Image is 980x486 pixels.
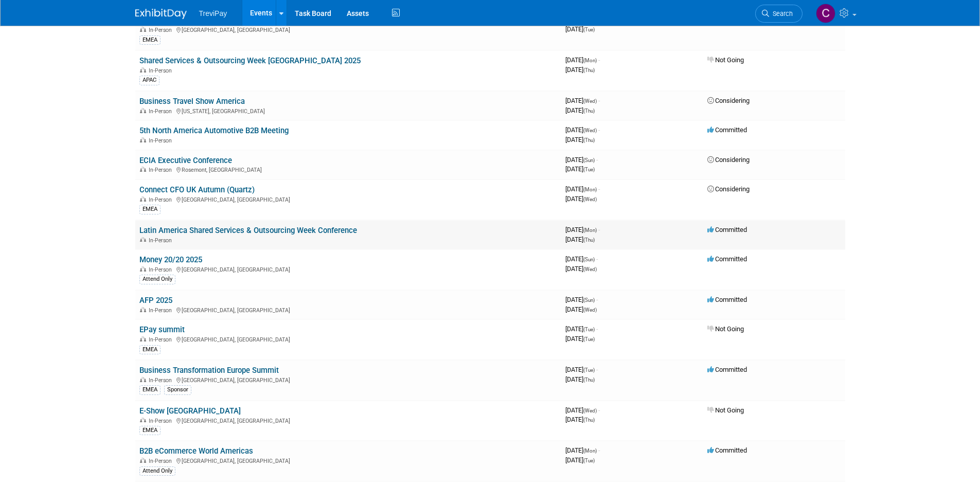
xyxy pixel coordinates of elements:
span: - [598,97,600,104]
img: In-Person Event [140,266,146,272]
span: (Tue) [583,336,595,342]
div: Attend Only [139,466,175,476]
img: In-Person Event [140,67,146,73]
span: [DATE] [565,195,597,203]
span: (Thu) [583,237,595,243]
a: ECIA Executive Conference [139,156,232,165]
span: (Thu) [583,108,595,114]
span: [DATE] [565,255,598,263]
div: [GEOGRAPHIC_DATA], [GEOGRAPHIC_DATA] [139,305,557,314]
span: Committed [707,296,747,303]
span: [DATE] [565,236,595,243]
span: (Wed) [583,128,597,133]
span: (Thu) [583,137,595,143]
div: APAC [139,76,159,85]
div: Attend Only [139,275,175,284]
a: Shared Services & Outsourcing Week [GEOGRAPHIC_DATA] 2025 [139,56,361,65]
span: [DATE] [565,106,595,114]
span: In-Person [149,196,175,203]
span: Committed [707,446,747,454]
span: (Wed) [583,98,597,104]
span: - [596,296,598,303]
span: [DATE] [565,456,595,464]
div: Sponsor [164,385,191,394]
span: [DATE] [565,136,595,143]
span: Not Going [707,56,744,64]
span: (Sun) [583,297,595,303]
span: [DATE] [565,165,595,173]
span: [DATE] [565,25,595,33]
div: [GEOGRAPHIC_DATA], [GEOGRAPHIC_DATA] [139,335,557,343]
span: In-Person [149,266,175,273]
span: In-Person [149,27,175,33]
span: [DATE] [565,296,598,303]
span: - [596,325,598,333]
span: (Mon) [583,227,597,233]
img: In-Person Event [140,137,146,142]
a: Money 20/20 2025 [139,255,202,264]
img: ExhibitDay [135,9,187,19]
img: In-Person Event [140,167,146,172]
span: - [598,226,600,233]
span: (Mon) [583,448,597,454]
span: Committed [707,255,747,263]
a: Search [755,5,803,23]
span: - [598,56,600,64]
span: (Wed) [583,408,597,413]
a: Business Transformation Europe Summit [139,366,279,375]
span: - [598,126,600,134]
span: In-Person [149,307,175,314]
img: In-Person Event [140,458,146,463]
span: (Wed) [583,266,597,272]
img: In-Person Event [140,27,146,32]
a: Business Travel Show America [139,97,245,106]
span: (Mon) [583,58,597,63]
div: [GEOGRAPHIC_DATA], [GEOGRAPHIC_DATA] [139,456,557,464]
span: In-Person [149,108,175,115]
span: [DATE] [565,335,595,343]
span: Committed [707,226,747,233]
div: EMEA [139,426,161,435]
span: (Thu) [583,67,595,73]
span: - [596,366,598,373]
span: In-Person [149,67,175,74]
div: EMEA [139,345,161,354]
span: [DATE] [565,305,597,313]
span: [DATE] [565,325,598,333]
span: Not Going [707,406,744,414]
span: (Mon) [583,187,597,192]
a: B2B eCommerce World Americas [139,446,253,456]
span: In-Person [149,137,175,144]
span: (Wed) [583,196,597,202]
div: Rosemont, [GEOGRAPHIC_DATA] [139,165,557,173]
span: In-Person [149,167,175,173]
span: [DATE] [565,226,600,233]
span: [DATE] [565,66,595,74]
span: [DATE] [565,265,597,273]
span: - [598,406,600,414]
img: In-Person Event [140,307,146,312]
span: [DATE] [565,366,598,373]
span: (Tue) [583,458,595,463]
div: [GEOGRAPHIC_DATA], [GEOGRAPHIC_DATA] [139,375,557,384]
span: [DATE] [565,126,600,134]
span: In-Person [149,458,175,464]
span: [DATE] [565,56,600,64]
span: [DATE] [565,446,600,454]
span: Committed [707,126,747,134]
span: [DATE] [565,156,598,164]
span: - [598,446,600,454]
span: (Sun) [583,257,595,262]
a: Connect CFO UK Autumn (Quartz) [139,185,255,194]
a: AFP 2025 [139,296,172,305]
div: [GEOGRAPHIC_DATA], [GEOGRAPHIC_DATA] [139,265,557,273]
div: [GEOGRAPHIC_DATA], [GEOGRAPHIC_DATA] [139,195,557,203]
a: Latin America Shared Services & Outsourcing Week Conference [139,226,357,235]
span: In-Person [149,377,175,384]
span: (Tue) [583,367,595,373]
span: Considering [707,185,750,193]
span: - [598,185,600,193]
img: In-Person Event [140,108,146,113]
span: [DATE] [565,185,600,193]
img: In-Person Event [140,237,146,242]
